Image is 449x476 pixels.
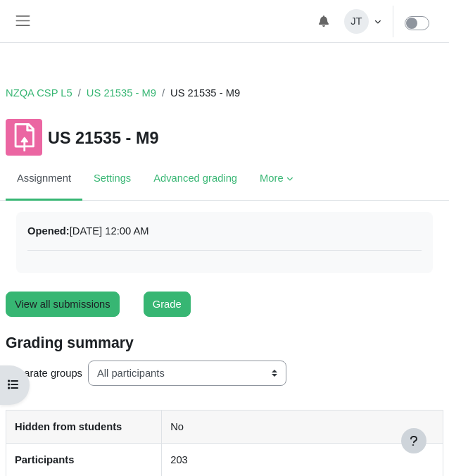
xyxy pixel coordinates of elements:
[144,292,191,317] a: Grade
[27,225,70,237] strong: Opened:
[162,443,443,476] td: 203
[318,15,329,27] i: Toggle notifications menu
[6,334,443,353] h3: Grading summary
[344,9,369,34] span: JT
[6,158,82,201] a: Assignment
[6,85,72,101] a: NZQA CSP L5
[162,410,443,443] td: No
[6,365,82,381] label: Separate groups
[170,85,240,101] span: US 21535 - M9
[6,76,443,111] nav: Navigation bar
[401,428,426,453] button: Show footer
[87,85,156,101] a: US 21535 - M9
[248,158,304,201] a: More
[48,128,158,148] h1: US 21535 - M9
[6,443,162,476] th: Participants
[142,158,248,201] a: Advanced grading
[6,292,120,317] a: View all submissions
[27,223,422,239] div: [DATE] 12:00 AM
[6,410,162,443] th: Hidden from students
[82,158,142,201] a: Settings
